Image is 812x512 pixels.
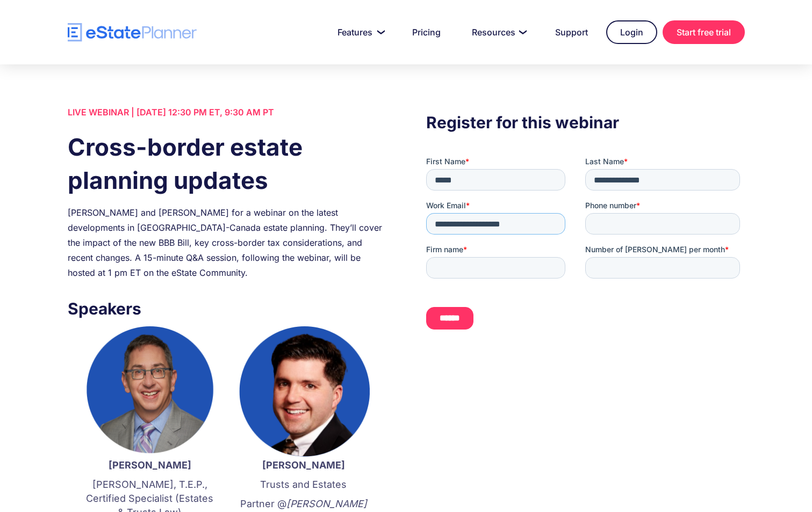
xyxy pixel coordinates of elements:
[68,105,386,120] div: LIVE WEBINAR | [DATE] 12:30 PM ET, 9:30 AM PT
[238,478,370,492] p: Trusts and Estates
[663,20,745,44] a: Start free trial
[262,459,345,471] strong: [PERSON_NAME]
[459,21,537,43] a: Resources
[542,21,601,43] a: Support
[109,459,191,471] strong: [PERSON_NAME]
[68,296,386,321] h3: Speakers
[68,205,386,280] div: [PERSON_NAME] and [PERSON_NAME] for a webinar on the latest developments in [GEOGRAPHIC_DATA]-Can...
[606,20,657,44] a: Login
[426,110,744,135] h3: Register for this webinar
[399,21,454,43] a: Pricing
[426,156,744,339] iframe: Form 0
[68,23,197,42] a: home
[325,21,394,43] a: Features
[68,130,386,197] h1: Cross-border estate planning updates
